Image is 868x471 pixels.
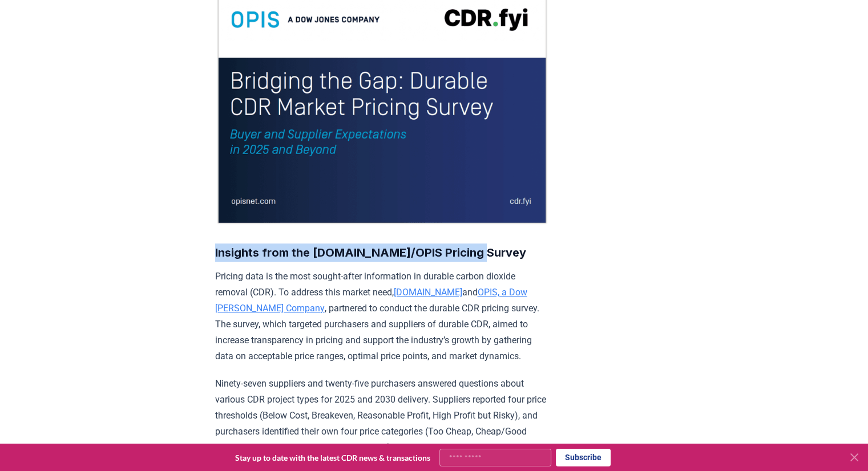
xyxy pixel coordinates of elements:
a: OPIS, a Dow [PERSON_NAME] Company [215,287,527,314]
p: Pricing data is the most sought-after information in durable carbon dioxide removal (CDR). To add... [215,269,549,364]
strong: Insights from the [DOMAIN_NAME]/OPIS Pricing Survey [215,246,526,259]
a: [DOMAIN_NAME] [394,287,462,298]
